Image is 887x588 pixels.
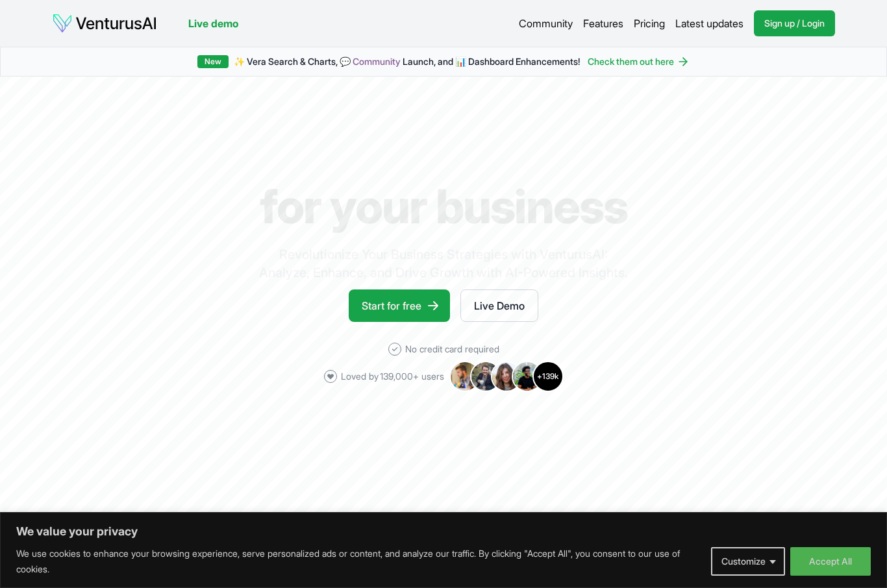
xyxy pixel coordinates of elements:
[583,16,623,31] a: Features
[353,56,401,67] a: Community
[754,10,835,36] a: Sign up / Login
[470,361,501,392] img: Avatar 2
[491,361,522,392] img: Avatar 3
[790,547,871,576] button: Accept All
[16,546,701,577] p: We use cookies to enhance your browsing experience, serve personalized ads or content, and analyz...
[449,361,481,392] img: Avatar 1
[52,13,157,34] img: logo
[634,16,665,31] a: Pricing
[711,547,785,576] button: Customize
[512,361,543,392] img: Avatar 4
[197,55,229,68] div: New
[588,55,690,68] a: Check them out here
[188,16,238,31] a: Live demo
[16,524,871,539] p: We value your privacy
[519,16,573,31] a: Community
[764,17,825,30] span: Sign up / Login
[460,289,538,322] a: Live Demo
[349,289,450,322] a: Start for free
[234,55,580,68] span: ✨ Vera Search & Charts, 💬 Launch, and 📊 Dashboard Enhancements!
[675,16,743,31] a: Latest updates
